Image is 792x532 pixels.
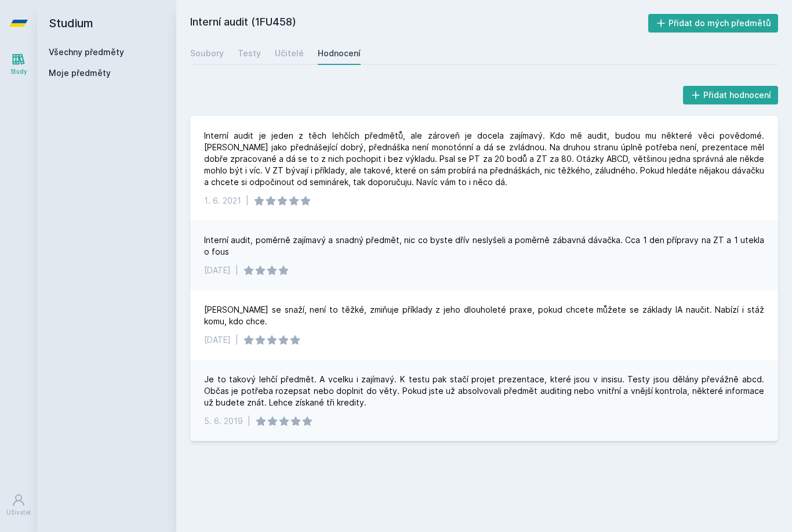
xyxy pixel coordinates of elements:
[248,415,250,427] div: |
[49,67,111,79] span: Moje předměty
[6,508,31,517] div: Uživatel
[10,67,27,76] div: Study
[275,48,304,59] div: Učitelé
[190,42,224,65] a: Soubory
[204,265,231,276] div: [DATE]
[204,195,241,207] div: 1. 6. 2021
[2,487,35,523] a: Uživatel
[190,14,648,32] h2: Interní audit (1FU458)
[235,265,238,276] div: |
[204,374,764,408] div: Je to takový lehčí předmět. A vcelku i zajímavý. K testu pak stačí projet prezentace, které jsou ...
[318,42,361,65] a: Hodnocení
[238,42,261,65] a: Testy
[246,195,249,207] div: |
[49,47,124,57] a: Všechny předměty
[190,48,224,59] div: Soubory
[275,42,304,65] a: Učitelé
[204,130,764,188] div: Interní audit je jeden z těch lehčích předmětů, ale zároveň je docela zajímavý. Kdo mě audit, bud...
[204,234,764,258] div: Interní audit, poměrně zajímavý a snadný předmět, nic co byste dřív neslyšeli a poměrně zábavná d...
[235,334,238,346] div: |
[204,415,243,427] div: 5. 6. 2019
[204,334,231,346] div: [DATE]
[318,48,361,59] div: Hodnocení
[2,46,35,82] a: Study
[683,86,779,104] button: Přidat hodnocení
[204,304,764,327] div: [PERSON_NAME] se snaží, není to těžké, zmiňuje příklady z jeho dlouholeté praxe, pokud chcete můž...
[238,48,261,59] div: Testy
[648,14,779,32] button: Přidat do mých předmětů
